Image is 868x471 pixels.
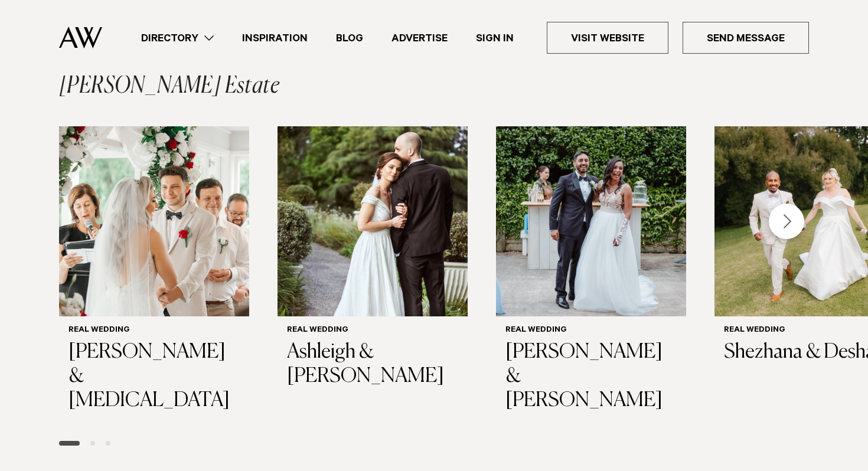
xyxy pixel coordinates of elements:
h3: Ashleigh & [PERSON_NAME] [287,341,458,389]
img: Real Wedding | Hitesh & Charlotte [496,126,686,316]
swiper-slide: 1 / 7 [59,126,249,422]
a: Send Message [683,22,809,54]
img: Auckland Weddings Logo [59,27,102,48]
a: Directory [127,30,228,46]
a: Real Wedding | Ashleigh & Tom Real Wedding Ashleigh & [PERSON_NAME] [278,126,468,398]
h3: [PERSON_NAME] & [PERSON_NAME] [505,341,677,413]
h6: Real Wedding [287,326,458,336]
swiper-slide: 2 / 7 [278,126,468,422]
a: Real Wedding | Lidia & Nikita Real Wedding [PERSON_NAME] & [MEDICAL_DATA] [59,126,249,422]
h6: Real Wedding [505,326,677,336]
a: Blog [322,30,377,46]
a: Visit Website [547,22,668,54]
img: Real Wedding | Ashleigh & Tom [278,126,468,316]
a: Sign In [462,30,528,46]
h6: Real Wedding [68,326,240,336]
img: Real Wedding | Lidia & Nikita [59,126,249,316]
a: Inspiration [228,30,322,46]
a: Advertise [377,30,462,46]
swiper-slide: 3 / 7 [496,126,686,422]
a: Real Wedding | Hitesh & Charlotte Real Wedding [PERSON_NAME] & [PERSON_NAME] [496,126,686,422]
h3: [PERSON_NAME] & [MEDICAL_DATA] [68,341,240,413]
